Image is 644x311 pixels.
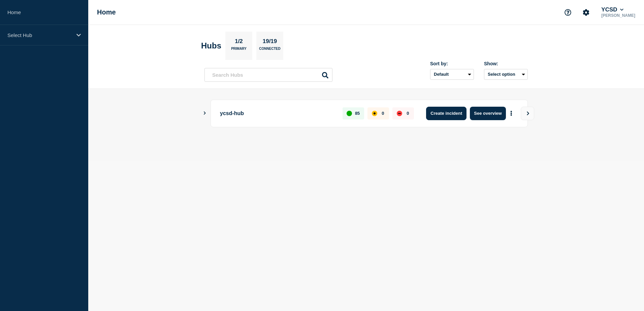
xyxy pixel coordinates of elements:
[484,61,528,66] div: Show:
[232,38,246,47] p: 1/2
[430,69,474,80] select: Sort by
[372,111,377,116] div: affected
[470,107,506,120] button: See overview
[204,68,332,82] input: Search Hubs
[507,107,516,119] button: More actions
[97,8,116,16] h1: Home
[579,5,593,20] button: Account settings
[426,107,466,120] button: Create incident
[7,32,72,38] p: Select Hub
[382,111,384,116] p: 0
[259,47,280,54] p: Connected
[407,111,409,116] p: 0
[600,6,625,13] button: YCSD
[231,47,247,54] p: Primary
[220,107,335,120] p: ycsd-hub
[561,5,575,20] button: Support
[430,61,474,66] div: Sort by:
[347,111,352,116] div: up
[521,107,534,120] button: View
[355,111,360,116] p: 85
[203,111,206,116] button: Show Connected Hubs
[260,38,280,47] p: 19/19
[201,41,221,50] h2: Hubs
[484,69,528,80] button: Select option
[600,13,637,18] p: [PERSON_NAME]
[397,111,402,116] div: down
